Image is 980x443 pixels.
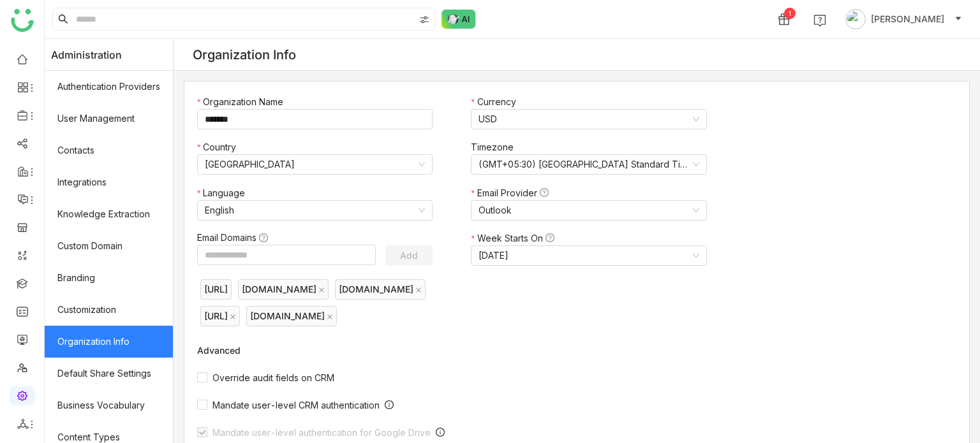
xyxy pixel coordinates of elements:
[471,231,560,245] label: Week Starts On
[813,14,826,27] img: help.svg
[45,134,173,166] a: Contacts
[205,201,425,220] nz-select-item: English
[193,47,296,62] div: Organization Info
[471,140,520,154] label: Timezone
[11,9,34,32] img: logo
[45,262,173,294] a: Branding
[200,279,232,300] nz-tag: [URL]
[246,306,337,326] nz-tag: [DOMAIN_NAME]
[45,71,173,103] a: Authentication Providers
[197,95,290,109] label: Organization Name
[45,103,173,134] a: User Management
[45,294,173,326] a: Customization
[45,358,173,389] a: Default Share Settings
[784,8,796,19] div: 1
[207,427,436,438] span: Mandate user-level authentication for Google Drive
[442,10,476,29] img: ask-buddy-normal.svg
[45,230,173,262] a: Custom Domain
[200,306,240,326] nz-tag: [URL]
[197,186,251,200] label: Language
[479,110,699,129] nz-select-item: USD
[197,140,242,154] label: Country
[385,245,433,266] button: Add
[205,155,425,174] nz-select-item: United States
[479,155,699,174] nz-select-item: (GMT+05:30) India Standard Time (Asia/Kolkata)
[45,326,173,358] a: Organization Info
[479,246,699,265] nz-select-item: Monday
[197,231,274,245] label: Email Domains
[479,201,699,220] nz-select-item: Outlook
[45,198,173,230] a: Knowledge Extraction
[471,186,554,200] label: Email Provider
[51,39,122,71] span: Administration
[471,95,522,109] label: Currency
[335,279,426,300] nz-tag: [DOMAIN_NAME]
[45,389,173,421] a: Business Vocabulary
[845,9,866,29] img: avatar
[207,400,385,410] span: Mandate user-level CRM authentication
[45,166,173,198] a: Integrations
[238,279,329,300] nz-tag: [DOMAIN_NAME]
[197,345,721,356] div: Advanced
[419,15,429,25] img: search-type.svg
[871,12,944,26] span: [PERSON_NAME]
[207,372,339,383] span: Override audit fields on CRM
[843,9,965,29] button: [PERSON_NAME]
